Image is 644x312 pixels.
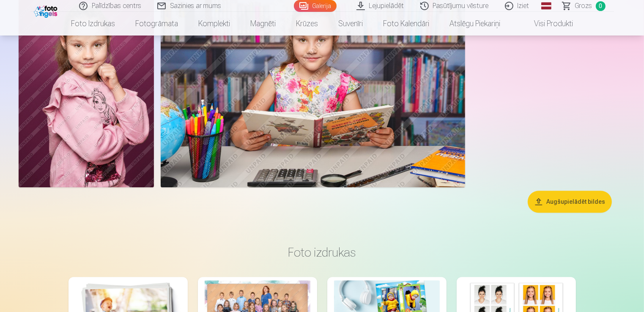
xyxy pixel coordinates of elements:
[34,3,60,18] img: /fa1
[439,12,510,36] a: Atslēgu piekariņi
[596,1,606,11] span: 0
[286,12,328,36] a: Krūzes
[240,12,286,36] a: Magnēti
[328,12,373,36] a: Suvenīri
[125,12,188,36] a: Fotogrāmata
[188,12,240,36] a: Komplekti
[575,1,592,11] span: Grozs
[61,12,125,36] a: Foto izdrukas
[373,12,439,36] a: Foto kalendāri
[528,191,612,213] button: Augšupielādēt bildes
[75,245,569,260] h3: Foto izdrukas
[510,12,583,36] a: Visi produkti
